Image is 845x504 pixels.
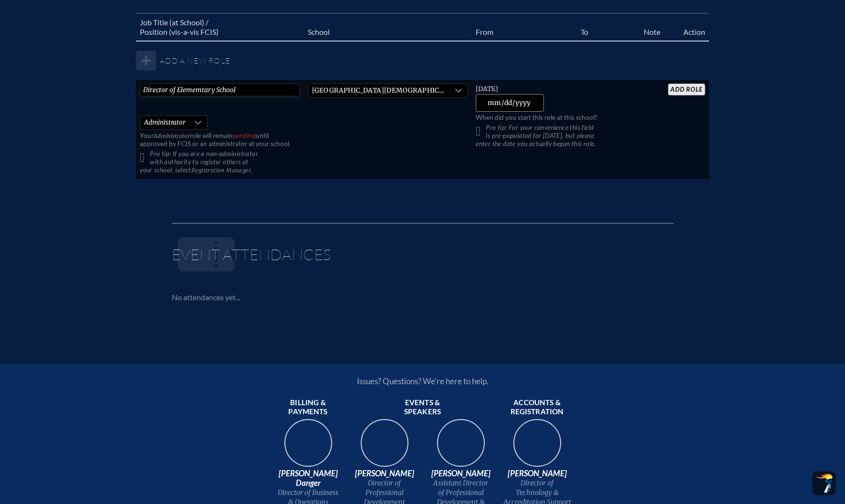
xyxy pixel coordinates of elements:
[430,416,491,477] img: 545ba9c4-c691-43d5-86fb-b0a622cbeb82
[476,114,636,122] p: When did you start this role at this school?
[664,13,709,41] th: Action
[354,416,415,477] img: 94e3d245-ca72-49ea-9844-ae84f6d33c0f
[278,416,339,477] img: 9c64f3fb-7776-47f4-83d7-46a341952595
[274,469,343,488] span: [PERSON_NAME] Danger
[172,247,674,270] h1: Event Attendances
[388,398,457,417] span: Events & speakers
[308,84,449,97] span: Parkway Christian School (Davie)
[813,472,835,494] button: Scroll Top
[427,469,495,478] span: [PERSON_NAME]
[350,469,419,478] span: [PERSON_NAME]
[255,376,591,386] p: Issues? Questions? We’re here to help.
[140,150,300,174] p: Pro tip: If you are a non-administrator with authority to register others at your school, select .
[577,13,640,41] th: To
[476,124,636,148] p: Pro tip: For your convenience this field is pre-populated for [DATE], but please enter the date y...
[274,398,343,417] span: Billing & payments
[136,13,304,41] th: Job Title (at School) / Position (vis-a-vis FCIS)
[140,116,189,129] span: Administrator
[507,416,568,477] img: b1ee34a6-5a78-4519-85b2-7190c4823173
[814,473,834,493] img: To the top
[140,132,300,148] p: Your role will remain until approved by FCIS or an administrator at your school.
[232,132,256,139] span: pending
[640,13,664,41] th: Note
[472,13,576,41] th: From
[191,167,251,174] span: Registration Manager
[503,398,572,417] span: Accounts & registration
[172,293,674,302] p: No attendances yet...
[304,13,472,41] th: School
[668,84,705,95] input: add Role
[476,85,498,93] span: [DATE]
[140,84,300,96] input: Job Title, eg, Science Teacher, 5th Grade
[503,469,572,478] span: [PERSON_NAME]
[154,133,190,139] span: Administrator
